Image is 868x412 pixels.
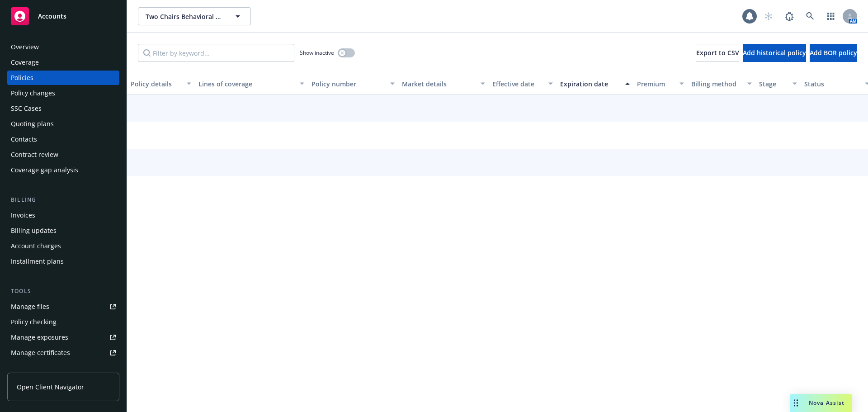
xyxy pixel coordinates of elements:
[822,7,840,25] a: Switch app
[11,361,57,375] div: Manage claims
[7,299,119,314] a: Manage files
[11,132,37,147] div: Contacts
[11,163,78,177] div: Coverage gap analysis
[11,147,58,162] div: Contract review
[759,7,778,25] a: Start snowing
[560,79,620,89] div: Expiration date
[557,73,633,95] button: Expiration date
[11,254,64,269] div: Installment plans
[780,7,798,25] a: Report a Bug
[7,147,119,162] a: Contract review
[7,86,119,100] a: Policy changes
[7,40,119,54] a: Overview
[11,86,55,100] div: Policy changes
[743,48,806,57] span: Add historical policy
[801,7,819,25] a: Search
[300,49,334,57] span: Show inactive
[7,117,119,131] a: Quoting plans
[809,399,844,407] span: Nova Assist
[804,79,859,89] div: Status
[810,44,857,62] button: Add BOR policy
[7,55,119,70] a: Coverage
[11,330,68,345] div: Manage exposures
[7,195,119,204] div: Billing
[492,79,543,89] div: Effective date
[7,101,119,116] a: SSC Cases
[11,101,42,116] div: SSC Cases
[11,117,54,131] div: Quoting plans
[138,7,251,25] button: Two Chairs Behavioral Health Group
[489,73,557,95] button: Effective date
[759,79,787,89] div: Stage
[308,73,398,95] button: Policy number
[7,4,119,29] a: Accounts
[7,287,119,296] div: Tools
[7,132,119,147] a: Contacts
[7,330,119,345] a: Manage exposures
[696,44,739,62] button: Export to CSV
[637,79,674,89] div: Premium
[38,13,66,20] span: Accounts
[127,73,195,95] button: Policy details
[11,71,33,85] div: Policies
[810,48,857,57] span: Add BOR policy
[11,239,61,253] div: Account charges
[7,163,119,177] a: Coverage gap analysis
[7,346,119,360] a: Manage certificates
[131,79,181,89] div: Policy details
[11,55,39,70] div: Coverage
[696,48,739,57] span: Export to CSV
[11,223,57,238] div: Billing updates
[691,79,742,89] div: Billing method
[688,73,755,95] button: Billing method
[7,239,119,253] a: Account charges
[7,71,119,85] a: Policies
[790,394,852,412] button: Nova Assist
[11,315,57,329] div: Policy checking
[7,223,119,238] a: Billing updates
[198,79,294,89] div: Lines of coverage
[7,254,119,269] a: Installment plans
[11,40,39,54] div: Overview
[195,73,308,95] button: Lines of coverage
[11,208,35,223] div: Invoices
[17,382,84,392] span: Open Client Navigator
[7,361,119,375] a: Manage claims
[790,394,802,412] div: Drag to move
[138,44,294,62] input: Filter by keyword...
[146,12,224,21] span: Two Chairs Behavioral Health Group
[11,299,49,314] div: Manage files
[7,315,119,329] a: Policy checking
[311,79,385,89] div: Policy number
[398,73,489,95] button: Market details
[402,79,475,89] div: Market details
[7,208,119,223] a: Invoices
[755,73,801,95] button: Stage
[743,44,806,62] button: Add historical policy
[11,346,70,360] div: Manage certificates
[633,73,688,95] button: Premium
